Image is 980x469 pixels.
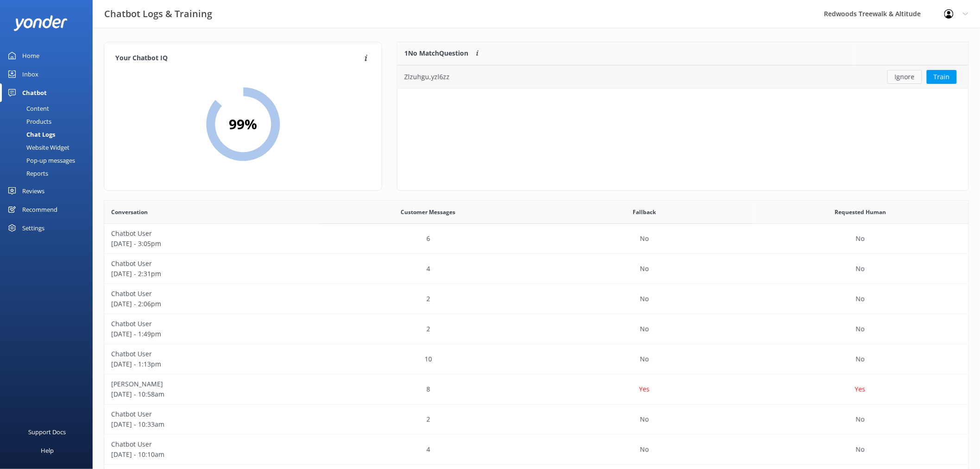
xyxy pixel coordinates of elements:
[640,234,649,244] p: No
[111,329,314,339] p: [DATE] - 1:49pm
[104,435,968,465] div: row
[427,444,430,455] p: 4
[104,314,968,344] div: row
[6,141,69,154] div: Website Widget
[104,254,968,284] div: row
[14,15,67,31] img: yonder-white-logo.png
[22,46,39,65] div: Home
[640,294,649,304] p: No
[401,208,456,216] span: Customer Messages
[104,6,212,21] h3: Chatbot Logs & Training
[397,65,968,89] div: grid
[111,359,314,369] p: [DATE] - 1:13pm
[404,48,468,58] p: 1 No Match Question
[111,299,314,309] p: [DATE] - 2:06pm
[6,115,93,128] a: Products
[856,294,865,304] p: No
[856,324,865,334] p: No
[639,384,650,394] p: Yes
[6,128,93,141] a: Chat Logs
[104,224,968,254] div: row
[111,208,148,216] span: Conversation
[640,354,649,364] p: No
[633,208,656,216] span: Fallback
[6,141,93,154] a: Website Widget
[6,167,93,180] a: Reports
[404,72,450,82] div: Zlzuhgu,yzl6zz
[425,354,432,364] p: 10
[111,319,314,329] p: Chatbot User
[111,409,314,419] p: Chatbot User
[856,264,865,274] p: No
[104,344,968,374] div: row
[111,289,314,299] p: Chatbot User
[22,83,47,102] div: Chatbot
[41,441,54,460] div: Help
[640,444,649,455] p: No
[6,154,75,167] div: Pop-up messages
[111,379,314,389] p: [PERSON_NAME]
[640,264,649,274] p: No
[115,53,362,63] h4: Your Chatbot IQ
[6,102,49,115] div: Content
[6,102,93,115] a: Content
[855,384,866,394] p: Yes
[111,269,314,279] p: [DATE] - 2:31pm
[427,414,430,425] p: 2
[835,208,886,216] span: Requested Human
[6,154,93,167] a: Pop-up messages
[427,324,430,334] p: 2
[111,228,314,239] p: Chatbot User
[856,444,865,455] p: No
[111,389,314,399] p: [DATE] - 10:58am
[29,423,66,441] div: Support Docs
[6,128,55,141] div: Chat Logs
[887,70,922,84] button: Ignore
[427,384,430,394] p: 8
[111,259,314,269] p: Chatbot User
[22,219,44,237] div: Settings
[111,239,314,249] p: [DATE] - 3:05pm
[111,419,314,430] p: [DATE] - 10:33am
[22,65,38,83] div: Inbox
[856,354,865,364] p: No
[640,414,649,425] p: No
[111,349,314,359] p: Chatbot User
[397,65,968,89] div: row
[22,182,44,200] div: Reviews
[640,324,649,334] p: No
[104,374,968,405] div: row
[427,264,430,274] p: 4
[927,70,957,84] button: Train
[229,113,257,135] h2: 99 %
[104,405,968,435] div: row
[104,284,968,314] div: row
[6,167,48,180] div: Reports
[6,115,51,128] div: Products
[427,294,430,304] p: 2
[856,414,865,425] p: No
[111,450,314,460] p: [DATE] - 10:10am
[111,439,314,450] p: Chatbot User
[22,200,57,219] div: Recommend
[856,234,865,244] p: No
[427,234,430,244] p: 6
